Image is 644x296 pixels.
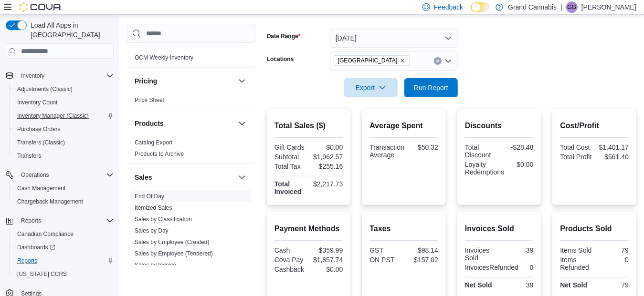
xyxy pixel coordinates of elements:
[596,143,629,151] div: $1,401.17
[21,72,44,80] span: Inventory
[596,246,629,254] div: 79
[311,265,343,273] div: $0.00
[311,246,343,254] div: $359.99
[135,261,176,269] span: Sales by Invoice
[274,163,307,170] div: Total Tax
[10,254,117,267] button: Reports
[17,257,37,265] span: Reports
[127,137,255,163] div: Products
[135,54,193,61] span: OCM Weekly Inventory
[13,97,62,108] a: Inventory Count
[465,120,534,132] h2: Discounts
[135,204,172,211] a: Itemized Sales
[13,83,114,95] span: Adjustments (Classic)
[13,242,59,253] a: Dashboards
[135,76,234,86] button: Pricing
[17,70,48,82] button: Inventory
[596,153,629,161] div: $561.40
[135,173,234,182] button: Sales
[135,227,169,235] span: Sales by Day
[274,246,307,254] div: Cash
[17,169,114,181] span: Operations
[17,215,45,226] button: Reports
[501,143,534,151] div: -$28.48
[560,223,629,235] h2: Products Sold
[267,55,294,63] label: Locations
[13,137,69,148] a: Transfers (Classic)
[350,78,392,97] span: Export
[135,150,184,158] span: Products to Archive
[10,109,117,122] button: Inventory Manager (Classic)
[311,153,343,161] div: $1,962.57
[370,143,404,159] div: Transaction Average
[344,78,398,97] button: Export
[135,262,176,268] a: Sales by Invoice
[135,238,210,246] span: Sales by Employee (Created)
[17,112,89,120] span: Inventory Manager (Classic)
[17,139,65,146] span: Transfers (Classic)
[406,246,438,254] div: $98.14
[135,96,164,104] span: Price Sheet
[13,150,114,162] span: Transfers
[13,150,45,162] a: Transfers
[10,122,117,136] button: Purchase Orders
[566,1,578,13] div: Greg Gaudreau
[10,149,117,163] button: Transfers
[560,281,587,289] strong: Net Sold
[465,223,534,235] h2: Invoices Sold
[370,246,402,254] div: GST
[13,110,93,122] a: Inventory Manager (Classic)
[17,244,55,251] span: Dashboards
[274,180,302,195] strong: Total Invoiced
[10,195,117,208] button: Chargeback Management
[274,153,307,161] div: Subtotal
[2,168,117,182] button: Operations
[13,83,76,95] a: Adjustments (Classic)
[17,215,114,226] span: Reports
[414,83,448,92] span: Run Report
[13,110,114,122] span: Inventory Manager (Classic)
[127,94,255,110] div: Pricing
[13,268,114,280] span: Washington CCRS
[274,120,343,132] h2: Total Sales ($)
[560,120,629,132] h2: Cost/Profit
[596,281,629,289] div: 79
[370,223,438,235] h2: Taxes
[444,57,452,65] button: Open list of options
[27,20,114,40] span: Load All Apps in [GEOGRAPHIC_DATA]
[10,267,117,281] button: [US_STATE] CCRS
[334,55,410,66] span: Port Dover
[311,256,343,264] div: $1,857.74
[10,96,117,109] button: Inventory Count
[274,223,343,235] h2: Payment Methods
[508,1,557,13] p: Grand Cannabis
[10,227,117,241] button: Canadian Compliance
[135,193,164,200] span: End Of Day
[465,281,492,289] strong: Net Sold
[434,57,442,65] button: Clear input
[471,2,491,12] input: Dark Mode
[471,12,471,13] span: Dark Mode
[135,76,157,86] h3: Pricing
[338,56,398,65] span: [GEOGRAPHIC_DATA]
[501,281,534,289] div: 39
[13,123,64,135] a: Purchase Orders
[508,161,533,168] div: $0.00
[13,183,114,194] span: Cash Management
[465,161,505,176] div: Loyalty Redemptions
[560,143,592,151] div: Total Cost
[370,120,438,132] h2: Average Spent
[135,139,172,146] span: Catalog Export
[135,54,193,61] a: OCM Weekly Inventory
[236,118,248,129] button: Products
[370,256,402,264] div: ON PST
[13,97,114,108] span: Inventory Count
[330,29,458,48] button: [DATE]
[17,230,74,238] span: Canadian Compliance
[568,1,577,13] span: GG
[135,119,234,128] button: Products
[465,143,497,159] div: Total Discount
[236,172,248,183] button: Sales
[135,216,192,223] a: Sales by Classification
[465,246,497,262] div: Invoices Sold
